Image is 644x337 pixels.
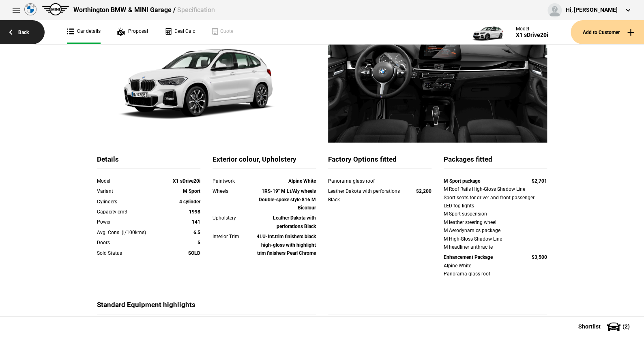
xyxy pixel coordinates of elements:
div: Upholstery [213,214,254,222]
div: Variant [97,187,159,195]
div: Model [97,177,159,185]
button: Shortlist(2) [566,316,644,337]
strong: SOLD [188,250,200,256]
a: Car details [67,20,101,44]
span: Shortlist [578,324,601,329]
span: Specification [177,6,215,14]
div: Doors [97,239,159,247]
div: Cylinders [97,198,159,206]
div: Hi, [PERSON_NAME] [566,6,618,14]
strong: 4LU-Int.trim finishers black high-gloss with highlight trim finishers Pearl Chrome [257,234,316,256]
div: Sold Status [97,249,159,257]
img: bmw.png [24,3,36,15]
strong: 5 [197,240,200,245]
strong: $3,500 [532,254,547,260]
strong: Leather Dakota with perforations Black [273,215,316,229]
img: mini.png [42,3,69,15]
div: Power [97,218,159,226]
div: Model [516,26,548,32]
strong: 1RS-19" M Lt/Aly wheels Double-spoke style 816 M Bicolour [259,188,316,211]
div: Paintwork [213,177,254,185]
strong: $2,200 [416,188,431,194]
strong: $2,701 [532,178,547,184]
div: Avg. Cons. (l/100kms) [97,228,159,237]
div: Details [97,155,200,169]
div: Panorama glass roof [328,177,401,185]
span: ( 2 ) [623,324,630,329]
a: Proposal [117,20,148,44]
button: Add to Customer [571,20,644,44]
div: Factory Options fitted [328,155,431,169]
strong: 141 [192,219,200,225]
div: Wheels [213,187,254,195]
div: X1 sDrive20i [516,32,548,38]
strong: 6.5 [193,230,200,235]
strong: X1 sDrive20i [173,178,200,184]
strong: M Sport package [444,178,480,184]
div: Standard Equipment highlights [97,300,316,314]
div: Worthington BMW & MINI Garage / [73,6,215,15]
div: M Roof Rails High-Gloss Shadow Line Sport seats for driver and front passenger LED fog lights M S... [444,185,547,251]
div: Alpine White Panorama glass roof [444,262,547,278]
div: Capacity cm3 [97,208,159,216]
div: Packages fitted [444,155,547,169]
strong: 1998 [189,209,200,215]
strong: 4 cylinder [179,199,200,205]
div: Interior Trim [213,232,254,241]
a: Deal Calc [164,20,195,44]
div: Leather Dakota with perforations Black [328,187,401,204]
div: Exterior colour, Upholstery [213,155,316,169]
strong: M Sport [183,188,200,194]
strong: Enhancement Package [444,254,493,260]
strong: Alpine White [288,178,316,184]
